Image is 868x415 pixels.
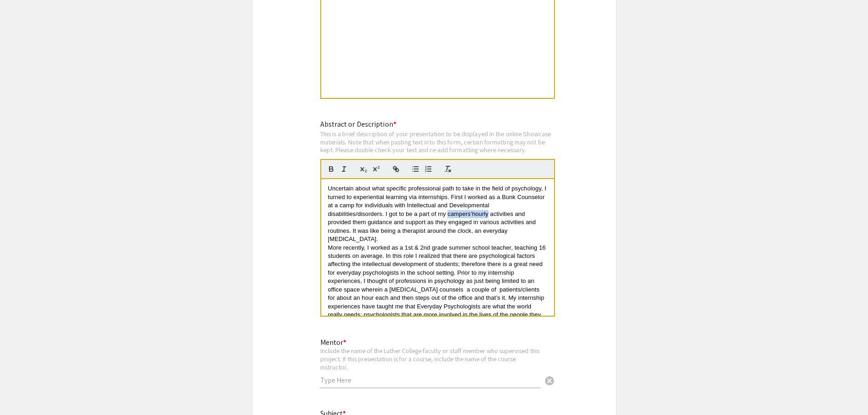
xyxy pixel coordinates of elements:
[544,375,555,386] span: cancel
[320,338,346,347] mat-label: Mentor
[320,119,396,129] mat-label: Abstract or Description
[328,185,548,242] span: Uncertain about what specific professional path to take in the field of psychology, I turned to e...
[540,371,559,389] button: Clear
[320,375,540,385] input: Type Here
[320,347,540,371] div: Include the name of the Luther College faculty or staff member who supervised this project. If th...
[320,130,555,154] div: This is a brief description of your presentation to be displayed in the online Showcase materials...
[328,244,548,327] span: More recently, I worked as a 1st & 2nd grade summer school teacher, teaching 16 students on avera...
[7,374,39,408] iframe: Chat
